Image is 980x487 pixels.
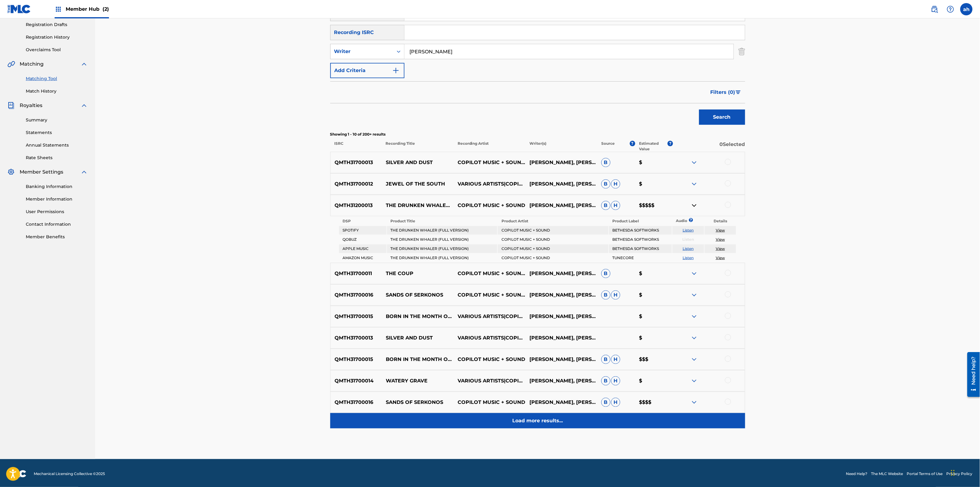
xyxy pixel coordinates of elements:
[691,399,698,406] img: expand
[339,254,386,262] td: AMAZON MUSIC
[55,6,62,13] img: Top Rightsholders
[382,180,454,188] p: JEWEL OF THE SOUTH
[387,254,497,262] td: THE DRUNKEN WHALER (FULL VERSION)
[635,291,673,299] p: $
[525,377,597,385] p: [PERSON_NAME], [PERSON_NAME]
[711,89,735,96] span: Filters ( 0 )
[454,399,525,406] p: COPILOT MUSIC + SOUND
[691,377,698,385] img: expand
[331,291,382,299] p: QMTH31700016
[601,269,610,278] span: B
[7,60,15,68] img: Matching
[26,196,88,202] a: Member Information
[454,291,525,299] p: COPILOT MUSIC + SOUND,VARIOUS ARTISTS
[716,228,725,232] a: View
[525,291,597,299] p: [PERSON_NAME], [PERSON_NAME]
[871,471,903,477] a: The MLC Website
[635,270,673,277] p: $
[20,168,63,176] span: Member Settings
[944,3,957,15] div: Help
[7,102,15,109] img: Royalties
[691,291,698,299] img: expand
[525,334,597,342] p: [PERSON_NAME], [PERSON_NAME]
[601,355,610,364] span: B
[525,180,597,188] p: [PERSON_NAME], [PERSON_NAME]
[339,226,386,235] td: SPOTIFY
[960,3,973,15] div: User Menu
[26,234,88,240] a: Member Benefits
[26,209,88,215] a: User Permissions
[382,270,454,277] p: THE COUP
[699,109,745,125] button: Search
[601,290,610,300] span: B
[339,235,386,244] td: QOBUZ
[609,235,672,244] td: BETHESDA SOFTWORKS
[716,246,725,251] a: View
[907,471,943,477] a: Portal Terms of Use
[330,63,405,78] button: Add Criteria
[26,155,88,161] a: Rate Sheets
[611,355,620,364] span: H
[334,48,389,55] div: Writer
[454,141,525,152] p: Recording Artist
[26,75,88,82] a: Matching Tool
[683,246,694,251] a: Listen
[331,334,382,342] p: QMTH31700013
[635,159,673,166] p: $
[387,235,497,244] td: THE DRUNKEN WHALER (FULL VERSION)
[635,180,673,188] p: $
[691,356,698,363] img: expand
[26,34,88,40] a: Registration History
[525,159,597,166] p: [PERSON_NAME], [PERSON_NAME]
[525,356,597,363] p: [PERSON_NAME], [PERSON_NAME]
[947,471,973,477] a: Privacy Policy
[525,141,597,152] p: Writer(s)
[7,5,31,13] img: MLC Logo
[611,376,620,385] span: H
[601,179,610,189] span: B
[672,237,704,242] p: Listen
[26,117,88,123] a: Summary
[331,399,382,406] p: QMTH31700016
[20,60,44,68] span: Matching
[331,356,382,363] p: QMTH31700015
[525,202,597,209] p: [PERSON_NAME], [PERSON_NAME]
[683,255,694,260] a: Listen
[382,291,454,299] p: SANDS OF SERKONOS
[611,179,620,189] span: H
[498,235,608,244] td: COPILOT MUSIC + SOUND
[639,141,668,152] p: Estimated Value
[26,21,88,28] a: Registration Drafts
[80,102,88,109] img: expand
[949,458,980,487] div: Chat Widget
[691,334,698,342] img: expand
[673,141,745,152] p: 0 Selected
[80,168,88,176] img: expand
[454,159,525,166] p: COPILOT MUSIC + SOUND,VARIOUS ARTISTS
[330,6,745,128] form: Search Form
[928,3,941,15] a: Public Search
[609,226,672,235] td: BETHESDA SOFTWORKS
[454,377,525,385] p: VARIOUS ARTISTS|COPILOT MUSIC + SOUND
[691,270,698,277] img: expand
[601,398,610,407] span: B
[382,377,454,385] p: WATERY GRAVE
[26,183,88,190] a: Banking Information
[454,202,525,209] p: COPILOT MUSIC + SOUND
[26,129,88,136] a: Statements
[691,180,698,188] img: expand
[331,313,382,320] p: QMTH31700015
[668,141,673,146] span: ?
[331,202,382,209] p: QMTH31200013
[80,60,88,68] img: expand
[26,47,88,53] a: Overclaims Tool
[635,356,673,363] p: $$$
[34,471,105,477] span: Mechanical Licensing Collective © 2025
[716,255,725,260] a: View
[672,218,680,224] p: Audio
[331,270,382,277] p: QMTH31700011
[330,141,382,152] p: ISRC
[963,350,980,399] iframe: Resource Center
[635,399,673,406] p: $$$$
